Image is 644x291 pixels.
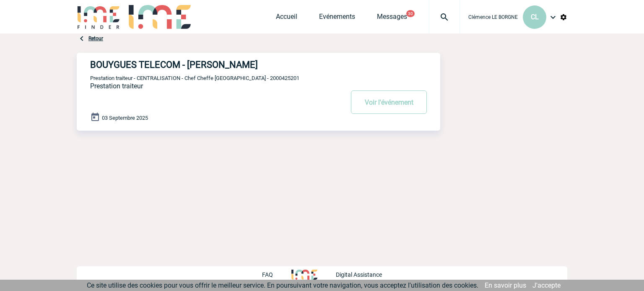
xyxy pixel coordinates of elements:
img: http://www.idealmeetingsevents.fr/ [291,270,317,280]
a: Accueil [276,13,297,24]
p: Digital Assistance [336,271,382,278]
button: Voir l'événement [351,90,427,114]
h4: BOUYGUES TELECOM - [PERSON_NAME] [90,59,319,70]
img: IME-Finder [77,5,120,29]
p: FAQ [262,271,273,278]
a: Evénements [319,13,355,24]
a: Retour [88,36,103,41]
a: J'accepte [532,281,561,289]
a: En savoir plus [485,281,526,289]
a: FAQ [262,270,291,278]
span: Prestation traiteur - CENTRALISATION - Chef Cheffe [GEOGRAPHIC_DATA] - 2000425201 [90,75,299,81]
span: CL [531,13,539,21]
span: Clémence LE BORGNE [468,14,518,20]
span: 03 Septembre 2025 [102,115,148,121]
span: Ce site utilise des cookies pour vous offrir le meilleur service. En poursuivant votre navigation... [87,281,478,289]
a: Messages [377,13,407,24]
button: 30 [406,10,415,17]
span: Prestation traiteur [90,82,143,90]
